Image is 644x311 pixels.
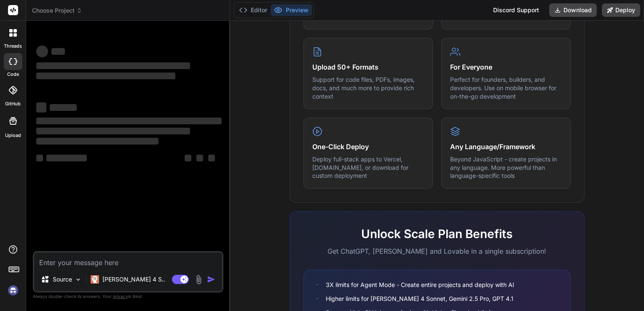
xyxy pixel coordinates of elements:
p: Support for code files, PDFs, images, docs, and much more to provide rich context [312,75,424,100]
p: Perfect for founders, builders, and developers. Use on mobile browser for on-the-go development [450,75,562,100]
span: ‌ [46,155,87,161]
p: Always double-check its answers. Your in Bind [33,292,223,300]
p: Get ChatGPT, [PERSON_NAME] and Lovable in a single subscription! [303,246,571,256]
span: ‌ [196,155,203,161]
button: Deploy [602,3,640,17]
img: signin [6,283,20,298]
label: threads [4,43,22,50]
img: Pick Models [75,276,82,283]
img: attachment [194,275,204,284]
span: ‌ [185,155,191,161]
span: ‌ [36,138,158,145]
span: ‌ [36,128,190,134]
label: GitHub [5,100,21,107]
span: ‌ [36,46,48,57]
h2: Unlock Scale Plan Benefits [303,225,571,243]
span: Higher limits for [PERSON_NAME] 4 Sonnet, Gemini 2.5 Pro, GPT 4.1 [326,294,513,303]
span: ‌ [36,72,175,79]
span: Choose Project [32,6,82,15]
span: privacy [113,294,128,299]
h4: Upload 50+ Formats [312,62,424,72]
p: Deploy full-stack apps to Vercel, [DOMAIN_NAME], or download for custom deployment [312,155,424,180]
span: 3X limits for Agent Mode - Create entire projects and deploy with AI [326,280,514,289]
span: ‌ [50,104,77,111]
button: Editor [236,4,271,16]
h4: Any Language/Framework [450,142,562,152]
span: ‌ [208,155,215,161]
span: ‌ [36,102,46,113]
h4: One-Click Deploy [312,142,424,152]
label: Upload [5,132,21,139]
label: code [7,71,19,78]
img: icon [207,275,215,284]
img: Claude 4 Sonnet [91,275,99,284]
p: [PERSON_NAME] 4 S.. [102,275,165,284]
div: Discord Support [488,3,544,17]
button: Download [549,3,597,17]
span: ‌ [36,118,222,124]
h4: For Everyone [450,62,562,72]
span: ‌ [36,155,43,161]
span: ‌ [51,48,65,55]
button: Preview [271,4,312,16]
p: Beyond JavaScript - create projects in any language. More powerful than language-specific tools [450,155,562,180]
p: Source [53,275,72,284]
span: ‌ [36,62,190,69]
